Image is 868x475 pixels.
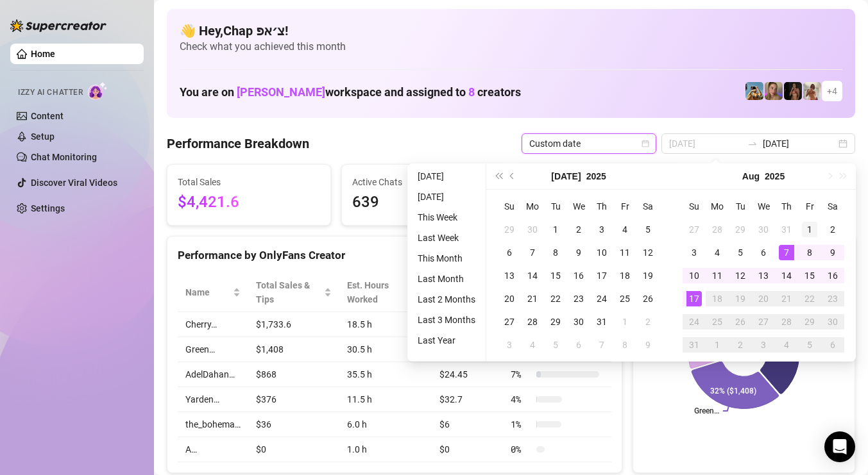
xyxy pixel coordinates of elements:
th: Mo [706,195,729,218]
button: Previous month (PageUp) [506,163,520,189]
div: 1 [617,314,633,329]
td: 2025-06-30 [521,218,544,241]
img: AI Chatter [88,81,108,100]
td: 2025-08-06 [752,241,775,264]
div: 4 [710,245,725,260]
div: 6 [571,337,586,353]
td: 2025-07-26 [636,287,660,310]
td: 2025-07-30 [567,310,590,333]
div: 10 [686,268,702,283]
td: 2025-08-07 [775,241,798,264]
div: 27 [686,222,702,237]
td: 2025-07-13 [498,264,521,287]
th: Fr [613,195,636,218]
a: Chat Monitoring [31,152,97,162]
div: 2 [733,337,748,353]
td: 30.5 h [339,337,432,362]
td: 2025-07-27 [498,310,521,333]
span: Izzy AI Chatter [18,87,83,99]
td: 2025-08-20 [752,287,775,310]
td: 2025-07-23 [567,287,590,310]
span: Name [185,285,230,299]
div: 28 [525,314,540,329]
th: Sa [636,195,660,218]
td: 2025-08-25 [706,310,729,333]
li: Last Week [413,230,481,246]
td: 2025-08-03 [683,241,706,264]
img: Green [803,82,821,100]
th: We [567,195,590,218]
button: Choose a month [551,163,581,189]
td: 2025-08-26 [729,310,752,333]
div: 29 [733,222,748,237]
div: 30 [571,314,586,329]
div: 27 [756,314,771,329]
div: 14 [779,268,794,283]
div: 2 [640,314,656,329]
td: 2025-08-05 [544,333,567,356]
div: 30 [756,222,771,237]
td: 2025-08-08 [613,333,636,356]
div: 1 [802,222,817,237]
th: Su [683,195,706,218]
td: 2025-06-29 [498,218,521,241]
td: $0 [432,437,503,462]
span: to [747,138,758,149]
td: 6.0 h [339,412,432,437]
div: 5 [733,245,748,260]
div: 9 [640,337,656,353]
div: 26 [640,291,656,306]
span: Custom date [529,134,649,153]
td: 2025-08-24 [683,310,706,333]
td: $24.45 [432,362,503,387]
img: Babydanix [745,82,763,100]
td: 2025-08-14 [775,264,798,287]
li: [DATE] [413,169,481,184]
div: 13 [756,268,771,283]
div: 10 [594,245,609,260]
div: 2 [825,222,840,237]
div: 30 [525,222,540,237]
td: 2025-08-11 [706,264,729,287]
span: $4,421.6 [178,190,320,215]
td: 2025-07-18 [613,264,636,287]
td: 2025-07-11 [613,241,636,264]
div: 28 [779,314,794,329]
div: 12 [733,268,748,283]
div: 5 [548,337,563,353]
td: 2025-07-20 [498,287,521,310]
td: 35.5 h [339,362,432,387]
span: swap-right [747,138,758,149]
td: 2025-07-09 [567,241,590,264]
span: 1 % [511,417,531,431]
div: 5 [802,337,817,353]
span: 4 % [511,392,531,406]
td: 2025-07-29 [729,218,752,241]
div: 9 [571,245,586,260]
div: 13 [502,268,517,283]
div: 9 [825,245,840,260]
div: 8 [548,245,563,260]
td: 2025-07-29 [544,310,567,333]
div: 1 [548,222,563,237]
td: 2025-08-06 [567,333,590,356]
td: 2025-07-16 [567,264,590,287]
span: 0 % [511,442,531,456]
td: 2025-07-24 [590,287,613,310]
input: End date [763,137,836,151]
td: $1,408 [248,337,339,362]
td: 2025-07-28 [706,218,729,241]
div: 19 [640,268,656,283]
div: 31 [779,222,794,237]
div: 7 [594,337,609,353]
td: Cherry… [178,312,248,337]
h1: You are on workspace and assigned to creators [180,85,521,99]
li: Last Year [413,333,481,348]
div: 28 [710,222,725,237]
div: 15 [548,268,563,283]
div: 21 [779,291,794,306]
td: 2025-07-10 [590,241,613,264]
td: 2025-07-14 [521,264,544,287]
text: Green… [694,406,719,415]
div: 19 [733,291,748,306]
